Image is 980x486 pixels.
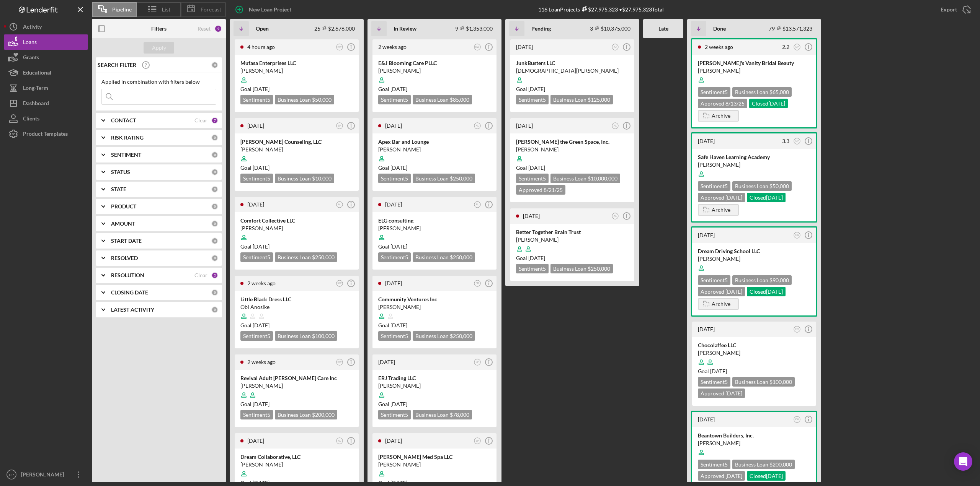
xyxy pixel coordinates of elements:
time: 2025-07-24 17:29 [516,122,533,129]
span: $85,000 [450,96,469,103]
div: $27,975,323 [580,6,618,13]
time: 2025-09-04 01:13 [247,437,264,444]
time: 2025-09-08 17:19 [247,280,276,286]
a: 2 weeks agoKWLittle Black Dress LLCObi AnosikeGoal [DATE]Sentiment5Business Loan $100,000 [234,275,360,349]
div: 0 [211,237,218,244]
span: Goal [378,86,407,92]
div: 0 [211,186,218,193]
div: Business Loan [550,264,613,273]
button: Dashboard [4,96,88,111]
time: 2025-09-22 13:28 [247,44,275,50]
button: Activity [4,19,88,34]
div: Clear [194,117,207,124]
b: Done [713,26,726,32]
button: AL [472,121,483,131]
time: 2025-07-16 14:22 [523,213,540,219]
button: New Loan Project [230,2,299,17]
div: Sentiment 5 [240,331,273,341]
b: START DATE [111,238,142,244]
a: [DATE]KWDream Driving School LLC[PERSON_NAME]Sentiment5Business Loan $90,000Approved [DATE]Closed... [691,226,817,317]
span: $50,000 [312,96,332,103]
button: DP[PERSON_NAME] [4,467,88,482]
div: Sentiment 5 [516,264,549,273]
a: [DATE]ALApex Bar and Lounge[PERSON_NAME]Goal [DATE]Sentiment5Business Loan $250,000 [371,117,498,192]
text: AJ [614,46,617,48]
span: Goal [378,479,407,486]
div: [PERSON_NAME] [378,461,491,468]
div: Revival Adult [PERSON_NAME] Care Inc [240,374,353,382]
span: Goal [240,479,269,486]
span: Goal [378,243,407,250]
div: Sentiment 5 [698,181,730,191]
b: CONTACT [111,117,136,124]
time: 2025-06-20 11:17 [698,326,715,332]
time: 2025-06-20 14:32 [385,437,402,444]
text: KW [338,282,342,284]
text: AL [338,439,341,442]
span: Goal [378,322,407,328]
span: Goal [240,164,269,171]
a: 4 hours agoKWMufasa Enterprises LLC[PERSON_NAME]Goal [DATE]Sentiment5Business Loan $50,000 [234,38,360,113]
time: 2025-09-10 22:57 [705,44,733,50]
div: Archive [712,110,730,122]
span: Forecast [201,7,221,13]
time: 2025-09-15 21:43 [247,201,264,208]
div: Sentiment 5 [516,174,549,183]
div: Long-Term [23,80,48,98]
div: Chocolaffee LLC [698,341,810,349]
button: KW [335,42,345,52]
div: JunkBusters LLC [516,59,629,67]
div: 0 [211,169,218,176]
span: $100,000 [312,333,335,339]
div: 2.2 [782,44,789,50]
span: $250,000 [588,265,610,272]
div: Sentiment 5 [378,331,411,341]
b: RESOLUTION [111,272,144,278]
div: Sentiment 5 [698,275,730,285]
div: Business Loan [413,331,475,341]
div: Business Loan $50,000 [732,181,792,191]
a: 2 weeks agoKWE&J Blooming Care PLLC[PERSON_NAME]Goal [DATE]Sentiment5Business Loan $85,000 [371,38,498,113]
div: [PERSON_NAME] [19,467,69,484]
div: [PERSON_NAME] Counseling, LLC [240,138,353,146]
a: Long-Term [4,80,88,96]
a: [DATE]AJJunkBusters LLC[DEMOGRAPHIC_DATA][PERSON_NAME]Goal [DATE]Sentiment5Business Loan $125,000 [509,38,635,113]
button: KW [335,278,345,289]
span: $250,000 [450,333,472,339]
a: Educational [4,65,88,80]
time: 10/10/2025 [390,243,407,250]
div: Beantown Builders, Inc. [698,432,810,439]
div: Business Loan $65,000 [732,87,792,97]
time: 09/19/2025 [528,255,545,261]
div: Comfort Collective LLC [240,217,353,224]
div: [PERSON_NAME] [698,439,810,447]
div: Educational [23,65,51,82]
div: 0 [211,134,218,141]
div: [PERSON_NAME] [698,161,810,169]
button: AL [610,121,621,131]
a: [DATE]SP[PERSON_NAME] Counseling, LLC[PERSON_NAME]Goal [DATE]Sentiment5Business Loan $10,000 [234,117,360,192]
div: 0 [211,203,218,210]
span: $125,000 [588,96,610,103]
button: AJ [610,42,621,52]
span: Goal [240,243,269,250]
div: 25 $2,676,000 [314,25,355,32]
div: [PERSON_NAME] the Green Space, Inc. [516,138,629,146]
div: Product Templates [23,126,68,143]
b: LATEST ACTIVITY [111,307,154,313]
div: [PERSON_NAME] [698,255,810,263]
div: [PERSON_NAME] [698,67,810,75]
div: Business Loan $200,000 [732,460,795,469]
button: Archive [698,110,739,122]
div: Business Loan [275,331,337,341]
div: Better Together Brain Trust [516,228,629,236]
b: Pending [531,26,551,32]
div: Approved 8/13/25 [698,99,747,108]
div: [PERSON_NAME] [378,303,491,311]
time: 11/06/2025 [390,401,407,407]
div: New Loan Project [249,2,291,17]
button: ER [792,324,802,335]
b: RESOLVED [111,255,138,261]
text: ER [476,282,479,284]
